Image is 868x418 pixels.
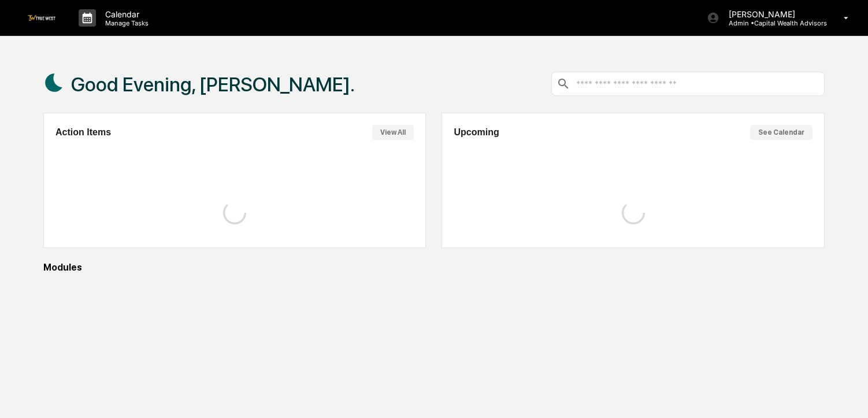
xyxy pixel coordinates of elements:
[43,262,825,273] div: Modules
[454,127,499,138] h2: Upcoming
[719,19,827,27] p: Admin • Capital Wealth Advisors
[71,73,355,96] h1: Good Evening, [PERSON_NAME].
[96,19,154,27] p: Manage Tasks
[55,127,111,138] h2: Action Items
[28,15,55,20] img: logo
[96,9,154,19] p: Calendar
[372,125,414,140] button: View All
[750,125,813,140] button: See Calendar
[719,9,827,19] p: [PERSON_NAME]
